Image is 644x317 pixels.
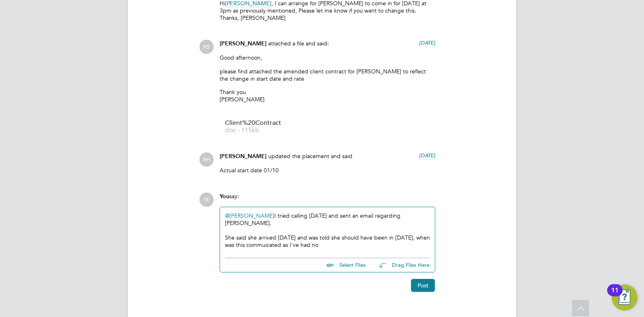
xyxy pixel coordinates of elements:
[220,40,267,47] span: [PERSON_NAME]
[220,68,435,82] p: please find attached the amended client contract for [PERSON_NAME] to reflect the change in start...
[268,40,329,47] span: attached a file and said:
[225,212,430,249] div: ​ I tried calling [DATE] and sent an email regarding [PERSON_NAME].
[225,234,430,248] div: She said she arrived [DATE] and was told she should have been in [DATE], when was this commuicate...
[220,193,435,207] div: say:
[268,152,352,160] span: updated the placement and said
[220,193,229,200] span: You
[220,153,267,160] span: [PERSON_NAME]
[419,152,435,159] span: [DATE]
[612,285,638,311] button: Open Resource Center, 11 new notifications
[411,279,435,292] button: Post
[199,40,214,54] span: KS
[225,212,274,219] a: @[PERSON_NAME]
[199,152,214,167] span: RH
[220,167,435,174] p: Actual start date 01/10
[611,290,619,301] div: 11
[225,120,290,133] a: Client%20Contract doc - 115kb
[199,193,214,207] span: TE
[225,127,290,133] span: doc - 115kb
[419,39,435,46] span: [DATE]
[225,120,290,126] span: Client%20Contract
[372,257,430,274] button: Drag Files Here
[220,88,435,103] p: Thank you [PERSON_NAME]
[220,54,435,61] p: Good afternoon,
